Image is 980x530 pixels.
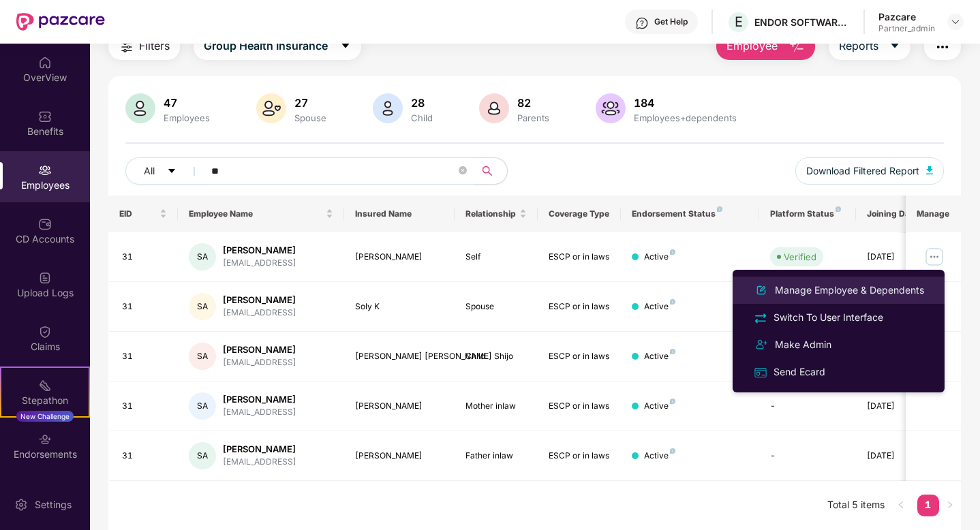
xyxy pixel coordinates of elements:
div: [DATE] [867,450,928,463]
div: [EMAIL_ADDRESS] [223,356,296,369]
div: [PERSON_NAME] [223,244,296,257]
td: - [759,431,856,481]
div: 31 [122,251,167,264]
img: svg+xml;base64,PHN2ZyB4bWxucz0iaHR0cDovL3d3dy53My5vcmcvMjAwMC9zdmciIHhtbG5zOnhsaW5rPSJodHRwOi8vd3... [926,166,933,174]
div: Manage Employee & Dependents [772,283,927,298]
span: close-circle [459,166,467,174]
div: [EMAIL_ADDRESS] [223,257,296,270]
button: Employee [716,33,815,60]
img: svg+xml;base64,PHN2ZyB4bWxucz0iaHR0cDovL3d3dy53My5vcmcvMjAwMC9zdmciIHdpZHRoPSI4IiBoZWlnaHQ9IjgiIH... [836,206,841,212]
th: Employee Name [178,196,344,232]
img: svg+xml;base64,PHN2ZyB4bWxucz0iaHR0cDovL3d3dy53My5vcmcvMjAwMC9zdmciIHdpZHRoPSI4IiBoZWlnaHQ9IjgiIH... [717,206,722,212]
div: Send Ecard [771,364,828,379]
div: Employees [161,112,213,123]
div: SA [189,293,216,320]
div: [PERSON_NAME] [PERSON_NAME] Shijo [355,350,444,363]
img: svg+xml;base64,PHN2ZyBpZD0iVXBsb2FkX0xvZ3MiIGRhdGEtbmFtZT0iVXBsb2FkIExvZ3MiIHhtbG5zPSJodHRwOi8vd3... [38,271,52,285]
img: svg+xml;base64,PHN2ZyB4bWxucz0iaHR0cDovL3d3dy53My5vcmcvMjAwMC9zdmciIHdpZHRoPSIyNCIgaGVpZ2h0PSIyNC... [753,337,769,353]
th: EID [108,196,178,232]
li: 1 [917,495,939,516]
li: Total 5 items [827,495,885,516]
img: svg+xml;base64,PHN2ZyB4bWxucz0iaHR0cDovL3d3dy53My5vcmcvMjAwMC9zdmciIHdpZHRoPSI4IiBoZWlnaHQ9IjgiIH... [670,448,675,454]
img: svg+xml;base64,PHN2ZyB4bWxucz0iaHR0cDovL3d3dy53My5vcmcvMjAwMC9zdmciIHdpZHRoPSI4IiBoZWlnaHQ9IjgiIH... [670,349,675,354]
div: 47 [161,96,213,110]
div: Parents [515,112,552,123]
button: Group Health Insurancecaret-down [194,33,361,60]
div: Get Help [654,16,688,27]
div: Pazcare [878,10,935,23]
div: Spouse [292,112,329,123]
div: Endorsement Status [632,208,748,219]
div: Father inlaw [465,450,527,463]
div: ESCP or in laws [549,450,610,463]
img: svg+xml;base64,PHN2ZyB4bWxucz0iaHR0cDovL3d3dy53My5vcmcvMjAwMC9zdmciIHhtbG5zOnhsaW5rPSJodHRwOi8vd3... [753,282,769,298]
span: E [735,14,743,30]
img: svg+xml;base64,PHN2ZyB4bWxucz0iaHR0cDovL3d3dy53My5vcmcvMjAwMC9zdmciIHdpZHRoPSI4IiBoZWlnaHQ9IjgiIH... [670,299,675,305]
img: svg+xml;base64,PHN2ZyBpZD0iQmVuZWZpdHMiIHhtbG5zPSJodHRwOi8vd3d3LnczLm9yZy8yMDAwL3N2ZyIgd2lkdGg9Ij... [38,110,52,123]
div: [PERSON_NAME] [355,450,444,463]
span: caret-down [889,40,900,52]
button: right [939,495,961,516]
img: svg+xml;base64,PHN2ZyBpZD0iQ2xhaW0iIHhtbG5zPSJodHRwOi8vd3d3LnczLm9yZy8yMDAwL3N2ZyIgd2lkdGg9IjIwIi... [38,325,52,339]
img: svg+xml;base64,PHN2ZyB4bWxucz0iaHR0cDovL3d3dy53My5vcmcvMjAwMC9zdmciIHdpZHRoPSIxNiIgaGVpZ2h0PSIxNi... [753,365,768,380]
div: Active [644,251,675,264]
img: svg+xml;base64,PHN2ZyB4bWxucz0iaHR0cDovL3d3dy53My5vcmcvMjAwMC9zdmciIHhtbG5zOnhsaW5rPSJodHRwOi8vd3... [373,93,403,123]
img: svg+xml;base64,PHN2ZyB4bWxucz0iaHR0cDovL3d3dy53My5vcmcvMjAwMC9zdmciIHhtbG5zOnhsaW5rPSJodHRwOi8vd3... [256,93,286,123]
div: Child [408,112,435,123]
div: 184 [631,96,739,110]
img: svg+xml;base64,PHN2ZyB4bWxucz0iaHR0cDovL3d3dy53My5vcmcvMjAwMC9zdmciIHhtbG5zOnhsaW5rPSJodHRwOi8vd3... [596,93,626,123]
span: caret-down [167,166,177,177]
img: svg+xml;base64,PHN2ZyBpZD0iRW5kb3JzZW1lbnRzIiB4bWxucz0iaHR0cDovL3d3dy53My5vcmcvMjAwMC9zdmciIHdpZH... [38,433,52,446]
div: SA [189,442,216,469]
div: ESCP or in laws [549,300,610,313]
div: [EMAIL_ADDRESS] [223,456,296,469]
button: Allcaret-down [125,157,209,185]
span: left [897,501,905,509]
div: [EMAIL_ADDRESS] [223,307,296,319]
div: [DATE] [867,251,928,264]
th: Manage [906,196,961,232]
span: All [144,163,155,178]
li: Next Page [939,495,961,516]
div: Verified [784,250,816,264]
div: Mother inlaw [465,400,527,413]
div: Active [644,400,675,413]
a: 1 [917,495,939,515]
div: Self [465,251,527,264]
div: Platform Status [770,208,845,219]
div: [DATE] [867,400,928,413]
div: Active [644,300,675,313]
img: svg+xml;base64,PHN2ZyB4bWxucz0iaHR0cDovL3d3dy53My5vcmcvMjAwMC9zdmciIHdpZHRoPSIyNCIgaGVpZ2h0PSIyNC... [753,311,768,326]
span: search [474,166,500,176]
img: svg+xml;base64,PHN2ZyBpZD0iRW1wbG95ZWVzIiB4bWxucz0iaHR0cDovL3d3dy53My5vcmcvMjAwMC9zdmciIHdpZHRoPS... [38,163,52,177]
div: Make Admin [772,337,834,352]
span: caret-down [340,40,351,52]
div: [EMAIL_ADDRESS] [223,406,296,419]
th: Relationship [455,196,538,232]
div: SA [189,343,216,370]
button: left [890,495,912,516]
div: Stepathon [1,393,89,407]
th: Coverage Type [538,196,621,232]
span: right [946,501,954,509]
div: 28 [408,96,435,110]
div: Switch To User Interface [771,310,886,325]
span: Filters [139,37,170,54]
img: svg+xml;base64,PHN2ZyBpZD0iRHJvcGRvd24tMzJ4MzIiIHhtbG5zPSJodHRwOi8vd3d3LnczLm9yZy8yMDAwL3N2ZyIgd2... [950,16,961,27]
div: Active [644,450,675,463]
div: Settings [31,497,76,511]
div: [PERSON_NAME] [223,343,296,356]
img: svg+xml;base64,PHN2ZyBpZD0iQ0RfQWNjb3VudHMiIGRhdGEtbmFtZT0iQ0QgQWNjb3VudHMiIHhtbG5zPSJodHRwOi8vd3... [38,217,52,231]
div: Employees+dependents [631,112,739,123]
div: Partner_admin [878,23,935,34]
div: Active [644,350,675,363]
div: SA [189,243,216,270]
span: Download Filtered Report [806,163,919,178]
img: svg+xml;base64,PHN2ZyB4bWxucz0iaHR0cDovL3d3dy53My5vcmcvMjAwMC9zdmciIHdpZHRoPSI4IiBoZWlnaHQ9IjgiIH... [670,249,675,255]
img: svg+xml;base64,PHN2ZyB4bWxucz0iaHR0cDovL3d3dy53My5vcmcvMjAwMC9zdmciIHdpZHRoPSI4IiBoZWlnaHQ9IjgiIH... [670,399,675,404]
div: 82 [515,96,552,110]
th: Joining Date [856,196,939,232]
th: Insured Name [344,196,455,232]
div: New Challenge [16,411,74,422]
div: [PERSON_NAME] [223,393,296,406]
